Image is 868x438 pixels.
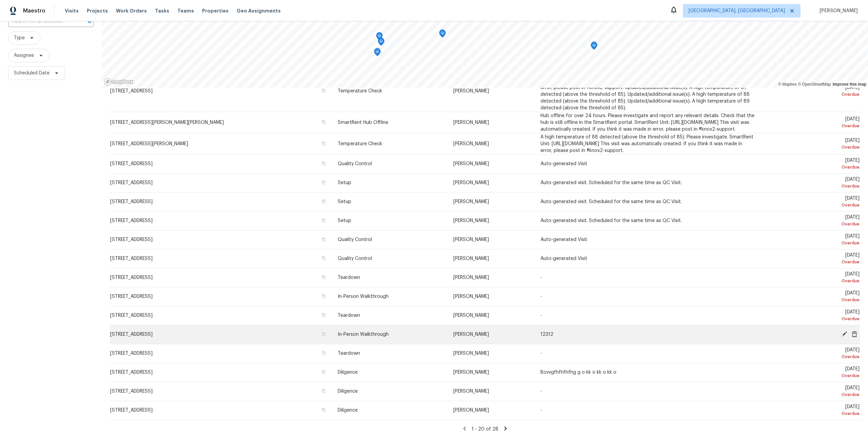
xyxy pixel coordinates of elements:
span: [DATE] [766,138,860,151]
input: Search for an address... [8,17,75,27]
span: [STREET_ADDRESS] [110,256,153,261]
span: [GEOGRAPHIC_DATA], [GEOGRAPHIC_DATA] [689,7,785,14]
span: [PERSON_NAME] [453,199,489,204]
span: [DATE] [766,177,860,190]
span: [STREET_ADDRESS] [110,370,153,375]
span: Auto-generated Visit [540,256,587,261]
span: [STREET_ADDRESS][PERSON_NAME][PERSON_NAME] [110,120,224,125]
span: Teardown [338,275,360,280]
span: [STREET_ADDRESS] [110,161,153,166]
span: Bcvvgfhfhfhfhg g o kk o kk o kk o [540,370,616,375]
span: A high temperature of 88 detected (above the threshold of 85). Please investigate. SmartRent Unit... [540,135,753,153]
span: Temperature Check [338,89,382,93]
span: Maestro [23,7,45,14]
span: [DATE] [766,367,860,379]
span: Teardown [338,351,360,356]
span: Auto-generated visit. Scheduled for the same time as QC Visit. [540,218,682,223]
span: In-Person Walkthrough [338,294,389,299]
div: Overdue [766,297,860,303]
span: In-Person Walkthrough [338,332,389,337]
button: Copy Address [321,179,327,185]
div: Map marker [376,32,383,43]
span: [PERSON_NAME] [453,218,489,223]
span: Auto-generated visit. Scheduled for the same time as QC Visit. [540,199,682,204]
div: Map marker [591,42,597,52]
span: Diligence [338,408,358,413]
span: [PERSON_NAME] [453,389,489,394]
button: Copy Address [321,119,327,125]
span: [DATE] [766,253,860,265]
span: [STREET_ADDRESS] [110,199,153,204]
span: [PERSON_NAME] [817,7,858,14]
button: Copy Address [321,236,327,242]
div: Overdue [766,144,860,151]
a: Mapbox [778,82,797,87]
button: Copy Address [321,407,327,413]
span: [PERSON_NAME] [453,161,489,166]
span: [DATE] [766,291,860,303]
button: Copy Address [321,160,327,167]
span: [STREET_ADDRESS] [110,351,153,356]
span: [PERSON_NAME] [453,141,489,146]
span: Edit [839,331,849,337]
a: Improve this map [833,82,866,87]
a: OpenStreetMap [798,82,831,87]
span: Auto-generated Visit [540,237,587,242]
span: [DATE] [766,234,860,246]
button: Copy Address [321,88,327,94]
div: Overdue [766,221,860,227]
div: Overdue [766,391,860,398]
span: [PERSON_NAME] [453,256,489,261]
button: Copy Address [321,140,327,147]
span: - [540,351,542,356]
span: Quality Control [338,161,372,166]
span: [DATE] [766,404,860,417]
span: [PERSON_NAME] [453,294,489,299]
button: Copy Address [321,293,327,299]
span: SmartRent Hub Offline [338,120,388,125]
span: [DATE] [766,117,860,129]
span: Work Orders [116,7,147,14]
span: - [540,389,542,394]
span: Setup [338,218,351,223]
span: Geo Assignments [237,7,281,14]
a: Mapbox homepage [104,78,134,86]
span: Diligence [338,389,358,394]
span: - [540,294,542,299]
span: [PERSON_NAME] [453,370,489,375]
span: [PERSON_NAME] [453,332,489,337]
button: Copy Address [321,274,327,280]
span: Diligence [338,370,358,375]
span: Auto-generated Visit [540,161,587,166]
div: Overdue [766,164,860,171]
span: [DATE] [766,85,860,98]
span: [STREET_ADDRESS] [110,180,153,185]
span: [STREET_ADDRESS] [110,89,153,93]
span: Quality Control [338,256,372,261]
span: Quality Control [338,237,372,242]
span: Setup [338,199,351,204]
span: [DATE] [766,272,860,284]
div: Overdue [766,278,860,284]
span: [DATE] [766,215,860,227]
div: Overdue [766,202,860,209]
span: [PERSON_NAME] [453,120,489,125]
span: [PERSON_NAME] [453,313,489,318]
div: Overdue [766,410,860,417]
span: [PERSON_NAME] [453,351,489,356]
span: Projects [87,7,108,14]
div: Overdue [766,315,860,322]
span: 12312 [540,332,553,337]
span: [STREET_ADDRESS] [110,389,153,394]
button: Copy Address [321,217,327,223]
button: Copy Address [321,312,327,318]
span: Temperature Check [338,141,382,146]
span: 1 - 20 of 28 [472,427,498,432]
span: Assignee [14,52,34,59]
span: Visits [65,7,79,14]
span: Setup [338,180,351,185]
span: [DATE] [766,310,860,322]
span: [DATE] [766,386,860,398]
span: [STREET_ADDRESS][PERSON_NAME] [110,141,188,146]
span: - [540,275,542,280]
